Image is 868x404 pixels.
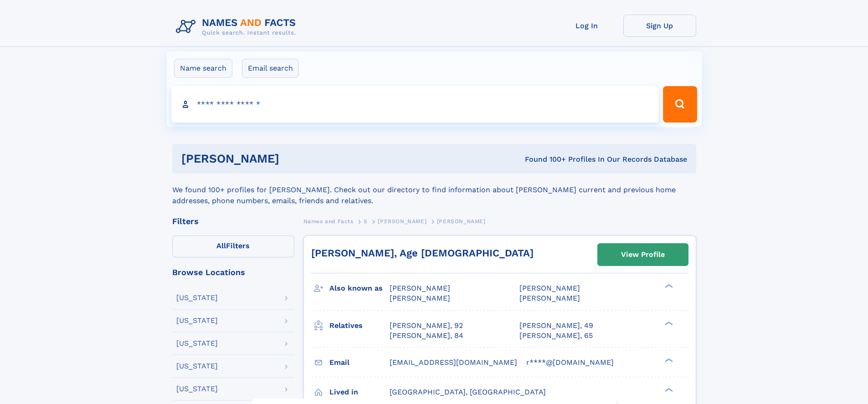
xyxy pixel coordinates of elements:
[390,331,463,341] a: [PERSON_NAME], 84
[172,174,696,206] div: We found 100+ profiles for [PERSON_NAME]. Check out our directory to find information about [PERS...
[378,215,426,227] a: [PERSON_NAME]
[329,384,390,400] h3: Lived in
[174,59,232,78] label: Name search
[176,363,218,370] div: [US_STATE]
[176,385,218,393] div: [US_STATE]
[519,321,593,331] a: [PERSON_NAME], 49
[303,215,354,227] a: Names and Facts
[663,387,673,393] div: ❯
[519,284,580,292] span: [PERSON_NAME]
[663,86,697,123] button: Search Button
[329,281,390,296] h3: Also known as
[390,388,546,396] span: [GEOGRAPHIC_DATA], [GEOGRAPHIC_DATA]
[378,218,426,225] span: [PERSON_NAME]
[364,218,368,225] span: S
[176,294,218,302] div: [US_STATE]
[390,321,463,331] a: [PERSON_NAME], 92
[242,59,299,78] label: Email search
[329,355,390,370] h3: Email
[519,294,580,302] span: [PERSON_NAME]
[172,217,294,225] div: Filters
[663,357,673,363] div: ❯
[598,244,688,266] a: View Profile
[364,215,368,227] a: S
[550,15,623,37] a: Log In
[329,318,390,333] h3: Relatives
[216,241,226,250] span: All
[171,86,659,123] input: search input
[311,247,534,259] a: [PERSON_NAME], Age [DEMOGRAPHIC_DATA]
[176,317,218,324] div: [US_STATE]
[172,235,294,257] label: Filters
[663,320,673,326] div: ❯
[621,244,665,265] div: View Profile
[390,294,450,302] span: [PERSON_NAME]
[176,340,218,347] div: [US_STATE]
[172,268,294,276] div: Browse Locations
[402,154,687,164] div: Found 100+ Profiles In Our Records Database
[181,153,402,164] h1: [PERSON_NAME]
[390,284,450,292] span: [PERSON_NAME]
[623,15,696,37] a: Sign Up
[390,358,517,367] span: [EMAIL_ADDRESS][DOMAIN_NAME]
[437,218,486,225] span: [PERSON_NAME]
[519,331,593,341] a: [PERSON_NAME], 65
[172,15,303,39] img: Logo Names and Facts
[663,283,673,289] div: ❯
